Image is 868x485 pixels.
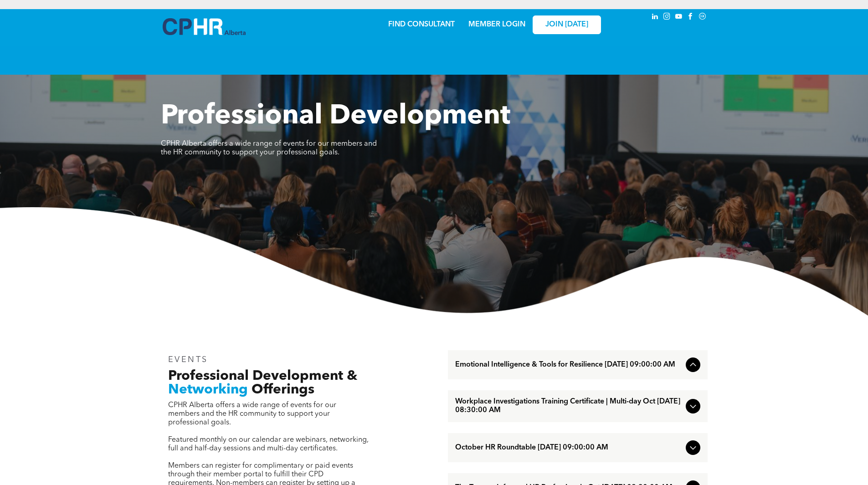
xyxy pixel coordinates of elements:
[455,361,682,369] span: Emotional Intelligence & Tools for Resilience [DATE] 09:00:00 AM
[252,383,314,397] span: Offerings
[662,11,672,24] a: instagram
[168,356,209,364] span: EVENTS
[388,21,455,28] a: FIND CONSULTANT
[468,21,525,28] a: MEMBER LOGIN
[674,11,684,24] a: youtube
[161,103,510,130] span: Professional Development
[168,369,357,383] span: Professional Development &
[455,398,682,415] span: Workplace Investigations Training Certificate | Multi-day Oct [DATE] 08:30:00 AM
[650,11,660,24] a: linkedin
[545,20,588,29] span: JOIN [DATE]
[168,436,369,452] span: Featured monthly on our calendar are webinars, networking, full and half-day sessions and multi-d...
[533,15,601,34] a: JOIN [DATE]
[168,402,336,426] span: CPHR Alberta offers a wide range of events for our members and the HR community to support your p...
[686,11,696,24] a: facebook
[168,383,248,397] span: Networking
[161,140,377,156] span: CPHR Alberta offers a wide range of events for our members and the HR community to support your p...
[455,444,682,452] span: October HR Roundtable [DATE] 09:00:00 AM
[698,11,708,24] a: Social network
[163,18,246,35] img: A blue and white logo for cp alberta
